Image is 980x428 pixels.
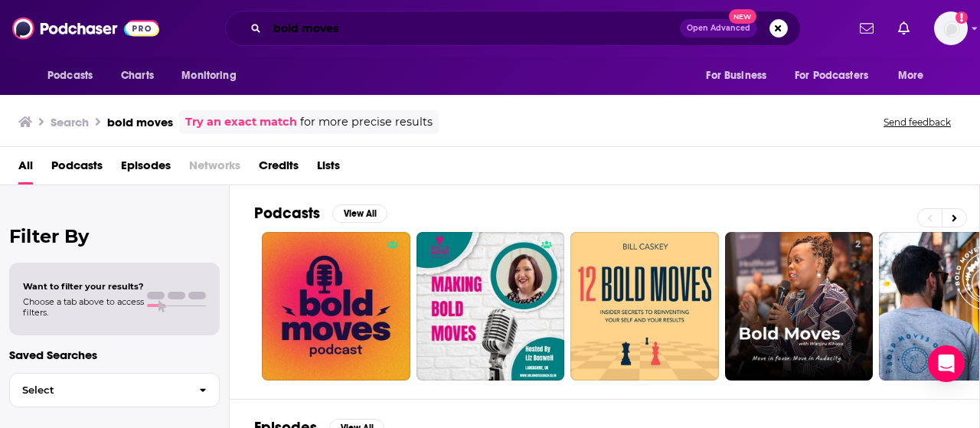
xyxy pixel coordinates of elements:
a: Podcasts [51,153,103,185]
p: Saved Searches [9,348,220,362]
button: Open AdvancedNew [680,19,757,38]
a: 2 [725,232,874,381]
button: open menu [785,61,890,90]
button: Send feedback [879,116,955,129]
button: open menu [171,61,256,90]
h3: bold moves [107,115,173,129]
span: Want to filter your results? [23,281,144,292]
a: 2 [849,238,867,250]
h3: Search [51,115,89,129]
span: 2 [855,237,861,253]
span: For Business [706,65,766,87]
span: Podcasts [47,65,93,87]
div: Search podcasts, credits, & more... [225,11,801,46]
a: Show notifications dropdown [892,15,916,41]
span: Open Advanced [687,25,750,32]
a: Charts [111,61,163,90]
span: Logged in as vyoeupb [934,11,968,45]
a: All [18,153,33,185]
button: Select [9,373,220,407]
a: PodcastsView All [254,204,387,223]
a: Try an exact match [185,113,297,131]
a: Credits [259,153,299,185]
span: for more precise results [300,113,433,131]
span: More [898,65,924,87]
span: New [729,9,756,24]
svg: Add a profile image [955,11,968,24]
a: Lists [317,153,340,185]
span: Monitoring [181,65,236,87]
button: View All [332,204,387,223]
a: Episodes [121,153,171,185]
span: Select [10,385,187,395]
span: For Podcasters [795,65,868,87]
img: User Profile [934,11,968,45]
h2: Filter By [9,225,220,247]
span: Charts [121,65,154,87]
input: Search podcasts, credits, & more... [267,16,680,41]
span: Choose a tab above to access filters. [23,296,144,318]
button: open menu [37,61,113,90]
span: Networks [189,153,240,185]
div: Open Intercom Messenger [928,345,965,382]
button: open menu [695,61,786,90]
button: open menu [887,61,943,90]
a: Show notifications dropdown [854,15,880,41]
img: Podchaser - Follow, Share and Rate Podcasts [12,14,159,43]
button: Show profile menu [934,11,968,45]
h2: Podcasts [254,204,320,223]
